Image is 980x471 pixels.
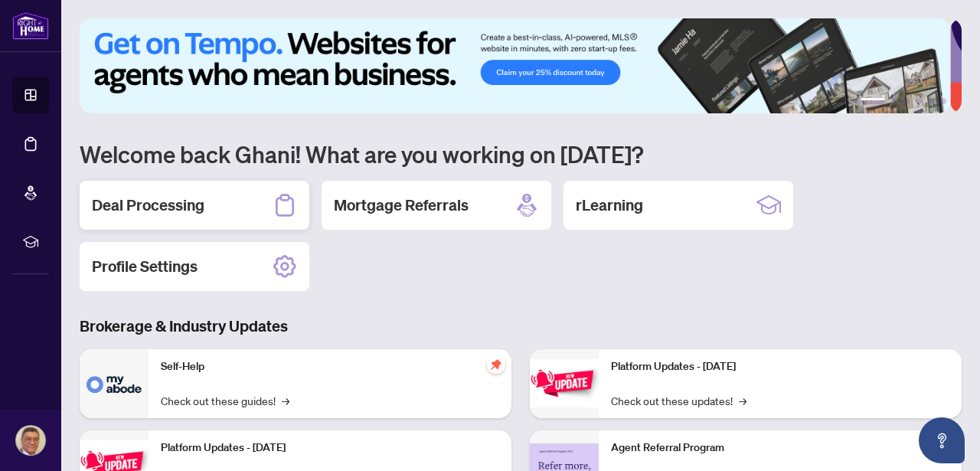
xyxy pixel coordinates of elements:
[92,195,204,216] h2: Deal Processing
[530,359,599,407] img: Platform Updates - June 23, 2025
[80,139,962,168] h1: Welcome back Ghani! What are you working on [DATE]?
[161,392,289,409] a: Check out these guides!→
[919,417,965,463] button: Open asap
[903,98,910,104] button: 3
[576,195,643,216] h2: rLearning
[928,98,934,104] button: 5
[80,316,962,337] h3: Brokerage & Industry Updates
[80,349,149,418] img: Self-Help
[282,392,289,409] span: →
[916,98,922,104] button: 4
[161,358,499,375] p: Self-Help
[891,98,897,104] button: 2
[611,358,949,375] p: Platform Updates - [DATE]
[940,98,946,104] button: 6
[487,355,505,374] span: pushpin
[161,440,499,456] p: Platform Updates - [DATE]
[739,392,746,409] span: →
[80,18,950,113] img: Slide 0
[861,98,885,104] button: 1
[12,11,49,40] img: logo
[611,392,746,409] a: Check out these updates!→
[611,440,949,456] p: Agent Referral Program
[334,195,469,216] h2: Mortgage Referrals
[92,256,198,277] h2: Profile Settings
[16,426,45,455] img: Profile Icon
